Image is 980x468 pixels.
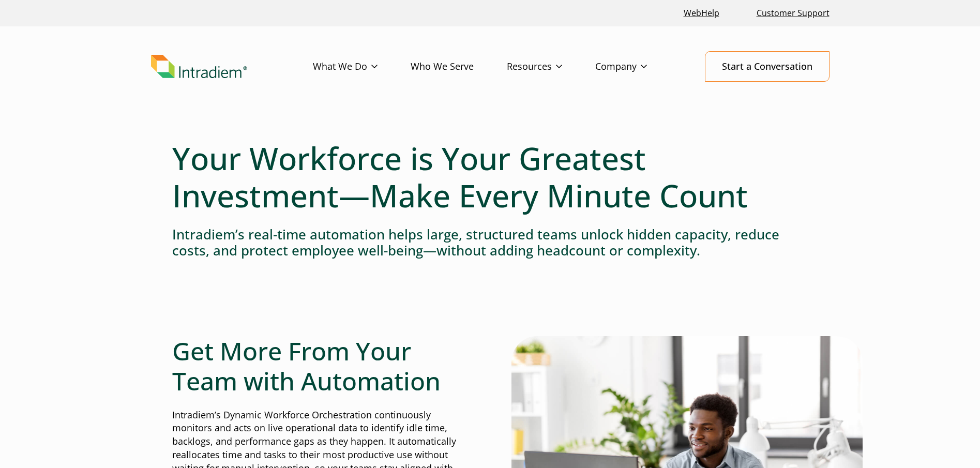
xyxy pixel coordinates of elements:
[411,52,507,82] a: Who We Serve
[680,2,723,24] a: Link opens in a new window
[313,52,411,82] a: What We Do
[151,55,313,79] a: Link to homepage of Intradiem
[705,51,830,82] a: Start a Conversation
[507,52,595,82] a: Resources
[752,2,834,24] a: Customer Support
[172,227,808,259] h4: Intradiem’s real-time automation helps large, structured teams unlock hidden capacity, reduce cos...
[172,140,808,214] h1: Your Workforce is Your Greatest Investment—Make Every Minute Count
[172,336,469,396] h2: Get More From Your Team with Automation
[151,55,247,79] img: Intradiem
[595,52,680,82] a: Company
